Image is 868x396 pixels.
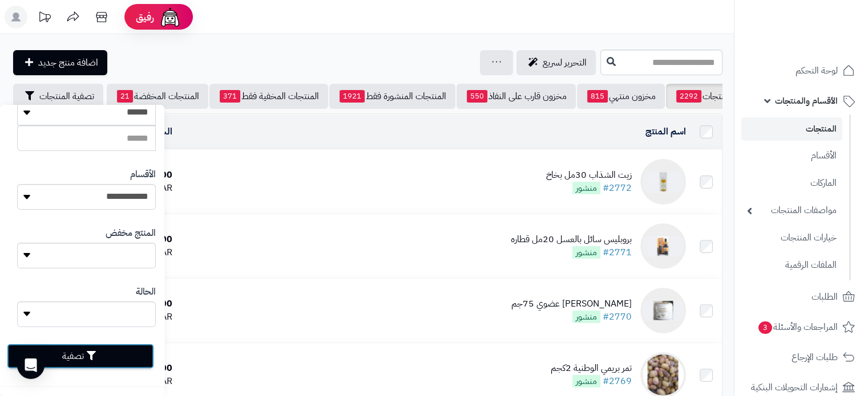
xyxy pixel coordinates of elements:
span: 371 [220,90,240,103]
a: مخزون قارب على النفاذ550 [457,84,576,109]
img: logo-2.png [790,29,857,53]
a: مخزون منتهي815 [577,84,665,109]
div: بروبليس سائل بالعسل 20مل قطاره [511,233,632,246]
a: المراجعات والأسئلة3 [741,313,861,341]
button: تصفية [7,344,154,369]
a: اسم المنتج [645,125,686,138]
span: 1921 [340,90,365,103]
a: كل المنتجات2292 [666,84,754,109]
label: الأقسام [130,168,156,181]
img: ai-face.png [159,6,181,28]
span: الطلبات [812,289,838,305]
span: المراجعات والأسئلة [757,319,838,335]
img: مورينجا مطحون عضوي 75جم [640,288,686,333]
label: المنتج مخفض [106,227,156,240]
a: لوحة التحكم [741,57,861,84]
span: لوحة التحكم [796,63,838,79]
span: منشور [572,375,600,387]
span: 815 [587,90,608,103]
button: تصفية المنتجات [13,84,103,109]
span: 21 [117,90,133,103]
label: الحالة [136,285,156,299]
span: التحرير لسريع [543,56,587,70]
div: [PERSON_NAME] عضوي 75جم [511,297,632,311]
a: تحديثات المنصة [30,6,59,31]
img: بروبليس سائل بالعسل 20مل قطاره [640,223,686,269]
a: الأقسام [741,144,842,168]
span: تصفية المنتجات [39,89,94,103]
span: طلبات الإرجاع [792,349,838,365]
a: الطلبات [741,283,861,311]
a: التحرير لسريع [516,50,596,75]
a: المنتجات [741,117,842,141]
div: زيت الشذاب 30مل بخاخ [546,169,632,182]
span: منشور [572,246,600,259]
a: مواصفات المنتجات [741,198,842,223]
span: الأقسام والمنتجات [775,93,838,109]
a: #2772 [603,181,632,195]
span: منشور [572,311,600,323]
span: 550 [467,90,487,103]
span: اضافة منتج جديد [38,56,98,70]
img: زيت الشذاب 30مل بخاخ [640,159,686,205]
span: 3 [758,321,772,334]
a: #2769 [603,374,632,388]
a: المنتجات المنشورة فقط1921 [329,84,455,109]
a: الماركات [741,171,842,195]
span: رفيق [136,10,154,24]
a: طلبات الإرجاع [741,344,861,371]
a: المنتجات المخفية فقط371 [209,84,328,109]
a: الملفات الرقمية [741,253,842,277]
span: منشور [572,182,600,194]
a: اضافة منتج جديد [13,50,107,75]
span: إشعارات التحويلات البنكية [751,379,838,395]
div: Open Intercom Messenger [17,352,45,379]
a: المنتجات المخفضة21 [107,84,208,109]
span: 2292 [676,90,701,103]
a: #2770 [603,310,632,324]
a: #2771 [603,246,632,259]
a: خيارات المنتجات [741,226,842,250]
div: تمر بريمي الوطنية 2كجم [551,362,632,375]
